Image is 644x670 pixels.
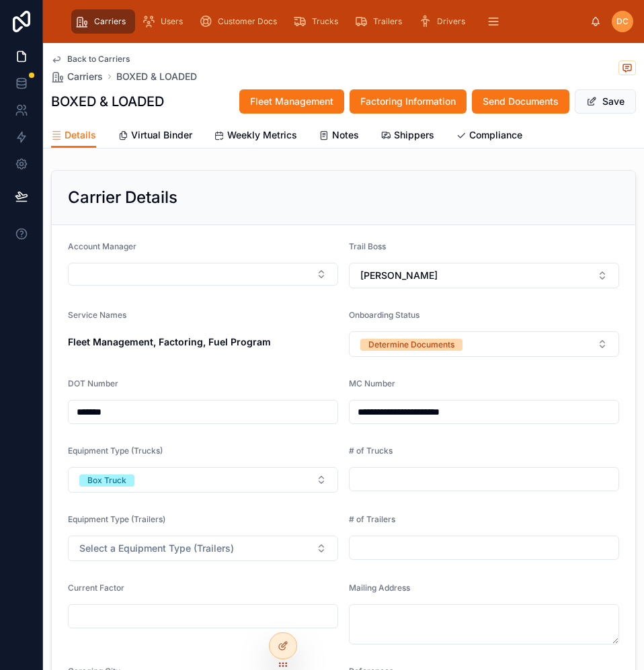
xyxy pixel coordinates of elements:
[65,7,590,36] div: scrollable content
[68,241,136,251] span: Account Manager
[483,95,559,108] span: Send Documents
[616,16,629,27] span: DC
[94,16,126,27] span: Carriers
[195,9,286,34] a: Customer Docs
[349,331,619,357] button: Select Button
[68,263,338,286] button: Select Button
[349,241,386,251] span: Trail Boss
[360,269,438,282] span: [PERSON_NAME]
[575,89,636,114] button: Save
[131,128,192,142] span: Virtual Binder
[368,339,454,351] div: Determine Documents
[227,128,297,142] span: Weekly Metrics
[349,583,410,593] span: Mailing Address
[218,16,277,27] span: Customer Docs
[71,9,135,34] a: Carriers
[68,378,118,388] span: DOT Number
[68,467,338,493] button: Select Button
[312,16,338,27] span: Trucks
[332,128,359,142] span: Notes
[289,9,348,34] a: Trucks
[469,128,522,142] span: Compliance
[394,128,434,142] span: Shippers
[437,16,465,27] span: Drivers
[380,123,434,150] a: Shippers
[51,123,96,149] a: Details
[349,310,419,320] span: Onboarding Status
[349,263,619,288] button: Select Button
[350,9,411,34] a: Trailers
[79,473,134,487] button: Unselect BOX_TRUCK
[67,70,103,83] span: Carriers
[456,123,522,150] a: Compliance
[51,54,130,65] a: Back to Carriers
[360,95,456,108] span: Factoring Information
[68,310,126,320] span: Service Names
[319,123,359,150] a: Notes
[349,446,393,456] span: # of Trucks
[214,123,297,150] a: Weekly Metrics
[116,70,197,83] a: BOXED & LOADED
[87,474,126,487] div: Box Truck
[68,583,124,593] span: Current Factor
[472,89,569,114] button: Send Documents
[349,514,395,524] span: # of Trailers
[67,54,130,65] span: Back to Carriers
[68,536,338,561] button: Select Button
[68,336,271,347] strong: Fleet Management, Factoring, Fuel Program
[349,378,395,388] span: MC Number
[138,9,192,34] a: Users
[68,446,163,456] span: Equipment Type (Trucks)
[373,16,402,27] span: Trailers
[51,92,164,111] h1: BOXED & LOADED
[68,187,177,208] h2: Carrier Details
[118,123,192,150] a: Virtual Binder
[65,128,96,142] span: Details
[161,16,183,27] span: Users
[250,95,333,108] span: Fleet Management
[79,542,234,555] span: Select a Equipment Type (Trailers)
[414,9,475,34] a: Drivers
[239,89,344,114] button: Fleet Management
[68,514,165,524] span: Equipment Type (Trailers)
[51,70,103,83] a: Carriers
[350,89,467,114] button: Factoring Information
